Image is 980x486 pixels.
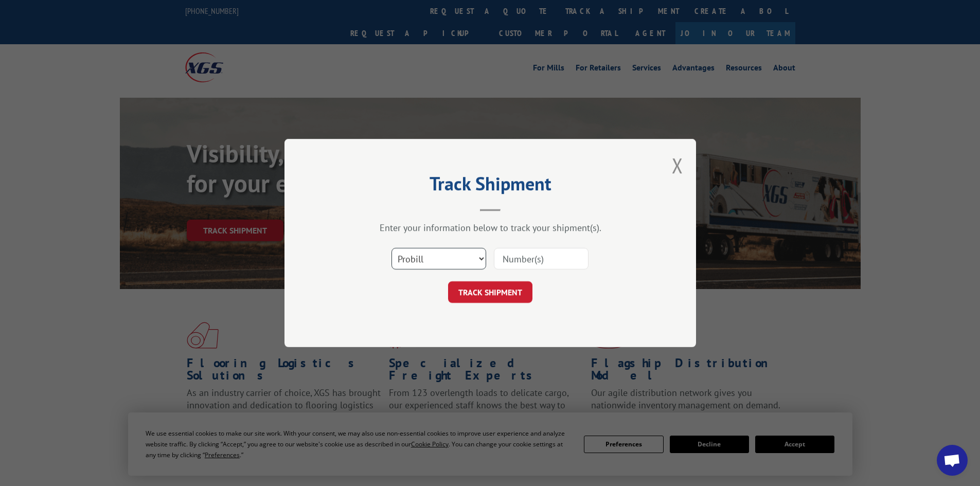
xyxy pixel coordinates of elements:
div: Enter your information below to track your shipment(s). [336,222,645,233]
button: TRACK SHIPMENT [448,281,532,303]
input: Number(s) [494,248,589,269]
h2: Track Shipment [336,176,645,196]
div: Open chat [937,445,968,476]
button: Close modal [672,152,683,179]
